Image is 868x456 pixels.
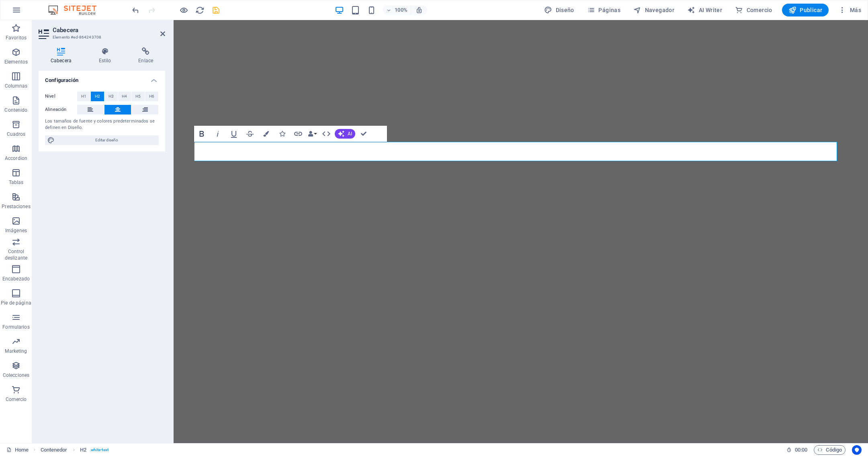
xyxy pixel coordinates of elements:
button: AI [335,129,355,139]
p: Tablas [9,179,24,186]
p: Encabezado [2,276,30,282]
span: H5 [135,92,141,101]
h2: Cabecera [53,27,165,34]
button: Diseño [541,4,577,16]
span: H2 [95,92,100,101]
span: H6 [149,92,154,101]
span: AI [348,131,352,136]
button: Más [835,4,864,16]
span: H1 [81,92,86,101]
p: Cuadros [7,131,26,137]
button: undo [131,5,140,15]
label: Nivel [45,92,77,101]
h6: Tiempo de la sesión [786,445,808,455]
button: reload [195,5,205,15]
button: save [211,5,221,15]
span: Páginas [587,6,620,14]
img: Editor Logo [46,5,106,15]
div: Los tamaños de fuente y colores predeterminados se definen en Diseño. [45,118,159,131]
label: Alineación [45,105,77,115]
p: Contenido [4,107,27,113]
h4: Cabecera [39,47,87,64]
button: Usercentrics [852,445,862,455]
p: Columnas [5,83,28,89]
span: 00 00 [795,445,807,455]
span: Diseño [544,6,574,14]
p: Pie de página [1,300,31,306]
button: Data Bindings [307,126,318,142]
p: Imágenes [5,227,27,234]
span: Publicar [788,6,823,14]
p: Elementos [4,59,28,65]
button: Editar diseño [45,135,159,145]
button: Link [291,126,306,142]
p: Prestaciones [2,203,30,210]
button: H6 [145,92,158,101]
button: 100% [383,5,411,15]
span: : [800,447,802,453]
button: Navegador [630,4,678,16]
p: Colecciones [3,372,29,378]
button: Italic (Ctrl+I) [210,126,225,142]
span: H3 [108,92,114,101]
button: Strikethrough [242,126,258,142]
p: Accordion [5,155,27,162]
p: Marketing [5,348,27,354]
span: Navegador [633,6,674,14]
span: Código [817,445,842,455]
span: Editar diseño [57,135,156,145]
p: Formularios [2,324,29,330]
button: Underline (Ctrl+U) [226,126,242,142]
button: Bold (Ctrl+B) [194,126,209,142]
a: Haz clic para cancelar la selección y doble clic para abrir páginas [6,445,29,455]
span: . white-text [90,445,108,455]
h4: Enlace [126,47,165,64]
span: Haz clic para seleccionar y doble clic para editar [80,445,86,455]
button: AI Writer [684,4,725,16]
button: HTML [319,126,334,142]
button: Páginas [584,4,624,16]
button: Haz clic para salir del modo de previsualización y seguir editando [179,5,188,15]
p: Favoritos [6,35,27,41]
span: Más [838,6,861,14]
i: Guardar (Ctrl+S) [211,6,221,15]
h6: 100% [395,5,407,15]
span: H4 [122,92,127,101]
button: Colors [258,126,274,142]
span: Comercio [735,6,772,14]
button: Código [814,445,845,455]
button: H2 [91,92,104,101]
i: Deshacer: Cambiar orientación (Ctrl+Z) [131,6,140,15]
nav: breadcrumb [41,445,108,455]
p: Comercio [6,396,27,403]
span: AI Writer [687,6,722,14]
button: Confirm (Ctrl+⏎) [356,126,371,142]
span: Haz clic para seleccionar y doble clic para editar [41,445,68,455]
h4: Estilo [87,47,127,64]
button: H4 [118,92,131,101]
button: Publicar [782,4,829,16]
button: H5 [131,92,145,101]
button: H3 [104,92,118,101]
h3: Elemento #ed-864243708 [53,34,149,41]
button: H1 [77,92,90,101]
i: Volver a cargar página [195,6,205,15]
button: Comercio [732,4,776,16]
button: Icons [274,126,290,142]
i: Al redimensionar, ajustar el nivel de zoom automáticamente para ajustarse al dispositivo elegido. [416,6,423,14]
h4: Configuración [39,71,165,85]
